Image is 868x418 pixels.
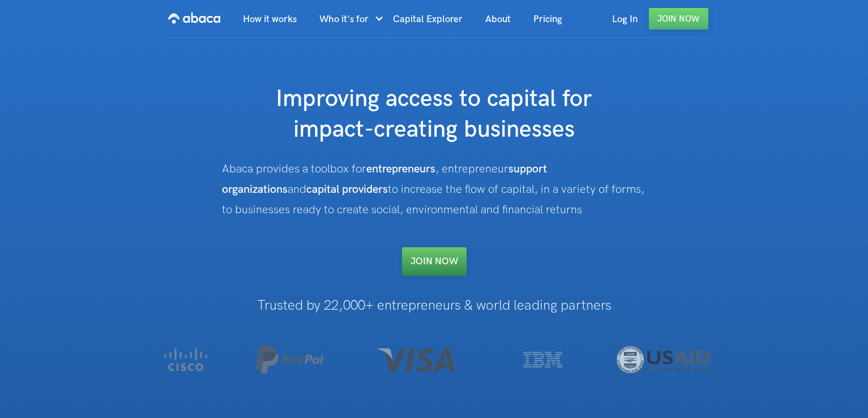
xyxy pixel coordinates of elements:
h1: Trusted by 22,000+ entrepreneurs & world leading partners [130,298,738,313]
div: Abaca provides a toolbox for , entrepreneur and to increase the flow of capital, in a variety of ... [222,159,647,220]
img: Abaca logo [168,9,220,27]
a: Join Now [649,8,708,29]
h1: Improving access to capital for impact-creating businesses [208,84,661,145]
strong: entrepreneurs [366,162,435,176]
a: Join NOW [402,247,467,276]
strong: capital providers [306,183,388,196]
